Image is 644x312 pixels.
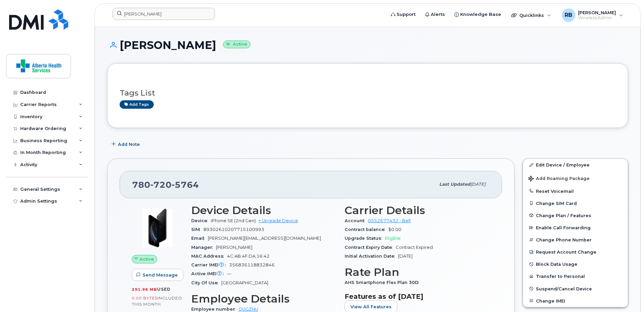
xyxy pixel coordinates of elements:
span: 89302610207715100993 [203,227,264,232]
span: included this month [132,295,182,307]
span: 291.96 MB [132,287,157,292]
h3: Rate Plan [345,266,490,278]
a: 0552677432 - Bell [368,218,411,223]
span: [DATE] [398,254,413,259]
span: Suspend/Cancel Device [536,286,592,291]
span: used [157,287,171,292]
span: $0.00 [388,227,401,232]
button: Enable Call Forwarding [523,222,628,234]
span: SIM [191,227,203,232]
span: 356836118832846 [229,262,275,267]
button: Block Data Usage [523,258,628,270]
span: Contract Expired [396,245,433,250]
span: Upgrade Status [345,236,385,241]
span: AHS Smartphone Flex Plan 30D [345,280,422,285]
span: Carrier IMEI [191,262,229,267]
span: 720 [150,180,172,190]
span: Contract Expiry Date [345,245,396,250]
a: + Upgrade Device [258,218,298,223]
span: Account [345,218,368,223]
span: MAC Address [191,254,227,259]
span: Enable Call Forwarding [536,225,591,230]
span: Active IMEI [191,271,227,276]
h3: Features as of [DATE] [345,292,490,301]
span: 5764 [172,180,199,190]
button: Request Account Change [523,246,628,258]
span: Contract balance [345,227,388,232]
h1: [PERSON_NAME] [107,39,628,51]
span: — [227,271,231,276]
span: Employee number [191,307,239,312]
button: Change Phone Number [523,234,628,246]
span: Change Plan / Features [536,213,591,218]
span: Add Roaming Package [528,176,590,182]
span: Initial Activation Date [345,254,398,259]
h3: Device Details [191,204,337,216]
span: 0.00 Bytes [132,296,157,301]
span: Send Message [143,272,178,278]
button: Suspend/Cancel Device [523,283,628,295]
img: image20231002-3703462-1mz9tax.jpeg [137,208,178,248]
span: City Of Use [191,280,221,285]
span: [DATE] [470,182,486,187]
a: Edit Device / Employee [523,159,628,171]
button: Reset Voicemail [523,185,628,197]
span: iPhone SE (2nd Gen) [211,218,256,223]
button: Add Note [107,138,146,150]
span: 780 [132,180,199,190]
button: Send Message [132,269,183,281]
span: Manager [191,245,216,250]
span: Active [140,256,154,262]
span: Device [191,218,211,223]
h3: Tags List [120,89,616,97]
span: 4C:AB:4F:DA:16:42 [227,254,270,259]
button: Transfer to Personal [523,270,628,282]
span: View All Features [350,304,392,310]
span: Eligible [385,236,401,241]
a: Add tags [120,100,154,109]
span: [PERSON_NAME] [216,245,252,250]
a: QUGZNU [239,307,258,312]
button: Change Plan / Features [523,209,628,222]
small: Active [223,41,250,48]
button: Change IMEI [523,295,628,307]
button: Add Roaming Package [523,171,628,185]
h3: Employee Details [191,293,337,305]
span: [GEOGRAPHIC_DATA] [221,280,268,285]
h3: Carrier Details [345,204,490,216]
span: Add Note [118,141,140,148]
button: Change SIM Card [523,197,628,209]
span: [PERSON_NAME][EMAIL_ADDRESS][DOMAIN_NAME] [208,236,321,241]
span: Email [191,236,208,241]
span: Last updated [439,182,470,187]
